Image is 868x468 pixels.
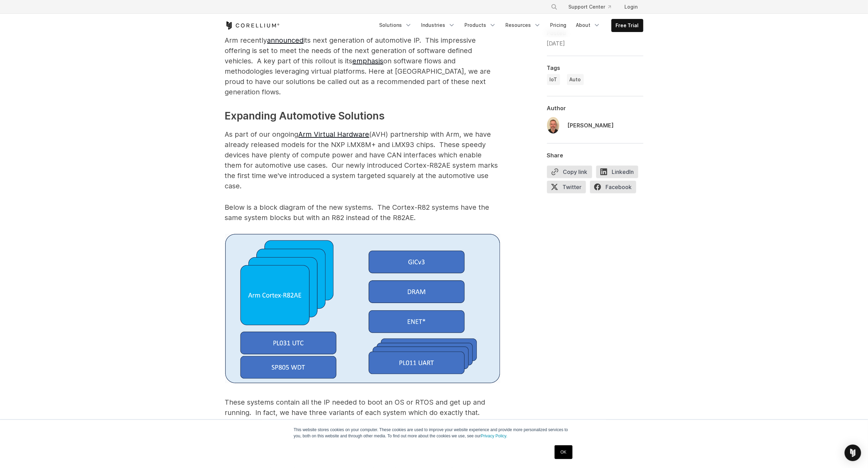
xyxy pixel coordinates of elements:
h3: Expanding Automotive Solutions [225,108,500,124]
a: Pricing [546,19,571,31]
a: Twitter [547,181,590,196]
div: Open Intercom Messenger [845,445,861,461]
a: Products [461,19,500,31]
a: Corellium Home [225,21,280,30]
a: Auto [567,74,584,85]
a: Facebook [590,181,640,196]
a: Resources [502,19,545,31]
a: IoT [547,74,560,85]
div: Share [547,152,643,159]
div: Author [547,105,643,112]
p: As part of our ongoing (AVH) partnership with Arm, we have already released models for the NXP i.... [225,129,500,191]
img: R82AE Block Diagram [225,234,500,383]
span: Facebook [590,181,636,193]
span: Twitter [547,181,586,193]
button: Search [548,1,560,13]
div: Navigation Menu [375,19,643,32]
a: Free Trial [612,19,643,32]
a: LinkedIn [596,166,642,181]
div: Tags [547,64,643,71]
span: LinkedIn [596,166,638,178]
span: Auto [570,76,581,83]
a: Privacy Policy. [481,434,507,438]
span: IoT [550,76,557,83]
a: Login [619,1,643,13]
div: [PERSON_NAME] [568,121,614,129]
img: Bill Neifert [547,117,559,134]
a: Solutions [375,19,416,31]
span: [DATE] [547,40,565,47]
a: Support Center [563,1,617,13]
p: Below is a block diagram of the new systems. The Cortex-R82 systems have the same system blocks b... [225,202,500,223]
a: About [572,19,604,31]
button: Copy link [547,166,592,178]
a: OK [555,445,572,459]
a: emphasis [353,57,384,65]
div: Navigation Menu [543,1,643,13]
a: announced [267,36,304,44]
a: Arm Virtual Hardware [299,130,369,138]
p: This website stores cookies on your computer. These cookies are used to improve your website expe... [294,427,575,439]
p: Arm recently its next generation of automotive IP. This impressive offering is set to meet the ne... [225,35,500,97]
a: Industries [417,19,459,31]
